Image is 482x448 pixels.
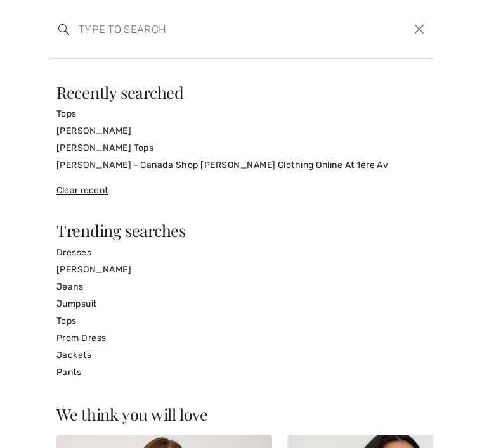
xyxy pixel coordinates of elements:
div: Recently searched [56,84,426,100]
a: Jumpsuit [56,295,426,312]
button: Close [410,20,429,39]
a: Prom Dress [56,330,426,347]
span: We think you will love [56,404,208,425]
a: Dresses [56,244,426,261]
img: search the website [58,24,69,35]
a: [PERSON_NAME] [56,261,426,278]
a: Tops [56,312,426,330]
a: [PERSON_NAME] [56,122,426,139]
a: [PERSON_NAME] Tops [56,139,426,157]
a: Tops [56,105,426,122]
div: Clear recent [56,184,426,197]
div: Trending searches [56,222,426,238]
a: Jeans [56,278,426,295]
a: Pants [56,364,426,381]
input: TYPE TO SEARCH [69,10,333,48]
a: Jackets [56,347,426,364]
a: [PERSON_NAME] - Canada Shop [PERSON_NAME] Clothing Online At 1ère Av [56,157,426,174]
